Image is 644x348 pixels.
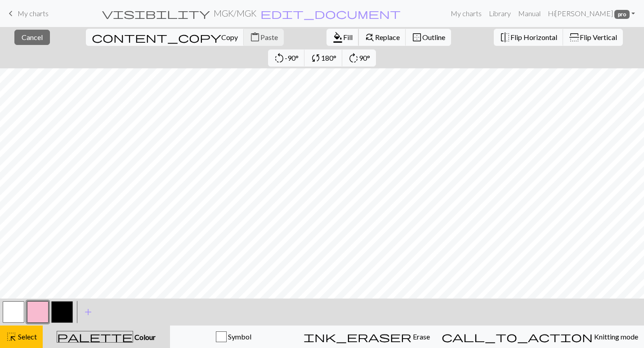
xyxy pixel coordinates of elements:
a: Library [485,4,514,22]
span: 90° [359,54,370,62]
span: Select [17,332,37,341]
a: Hi[PERSON_NAME] pro [544,4,639,22]
button: Knitting mode [436,326,644,348]
span: visibility [102,7,210,20]
span: Symbol [227,332,251,341]
span: palette [57,330,133,343]
span: sync [310,52,321,64]
button: Flip Horizontal [494,29,563,46]
span: 180° [321,54,336,62]
button: 180° [304,49,343,67]
span: format_color_fill [332,31,343,44]
a: My charts [447,4,485,22]
span: ink_eraser [304,330,411,343]
a: My charts [5,6,49,21]
span: Fill [343,33,353,41]
button: Outline [406,29,451,46]
span: find_replace [364,31,375,44]
span: flip [500,31,510,44]
span: Flip Horizontal [510,33,557,41]
button: Replace [358,29,406,46]
span: Flip Vertical [580,33,617,41]
span: edit_document [260,7,401,20]
a: Manual [514,4,544,22]
button: Colour [43,326,170,348]
h2: MGK / MGK [214,8,256,18]
span: call_to_action [442,330,593,343]
span: Copy [221,33,238,41]
button: -90° [268,49,305,67]
span: rotate_right [348,52,359,64]
span: Knitting mode [593,332,638,341]
span: pro [614,10,630,19]
span: highlight_alt [6,330,17,343]
span: Colour [133,333,156,341]
span: add [83,306,94,318]
button: Erase [298,326,436,348]
span: rotate_left [274,52,285,64]
span: Erase [411,332,430,341]
span: border_outer [411,31,422,44]
span: flip [568,32,581,43]
button: Symbol [170,326,298,348]
button: Flip Vertical [563,29,623,46]
span: -90° [285,54,299,62]
button: Copy [86,29,244,46]
span: content_copy [92,31,221,44]
button: Fill [326,29,359,46]
span: keyboard_arrow_left [5,7,16,20]
span: Cancel [22,33,43,41]
button: 90° [342,49,376,67]
span: Outline [422,33,445,41]
button: Cancel [14,30,50,45]
span: My charts [18,9,49,18]
span: Replace [375,33,400,41]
